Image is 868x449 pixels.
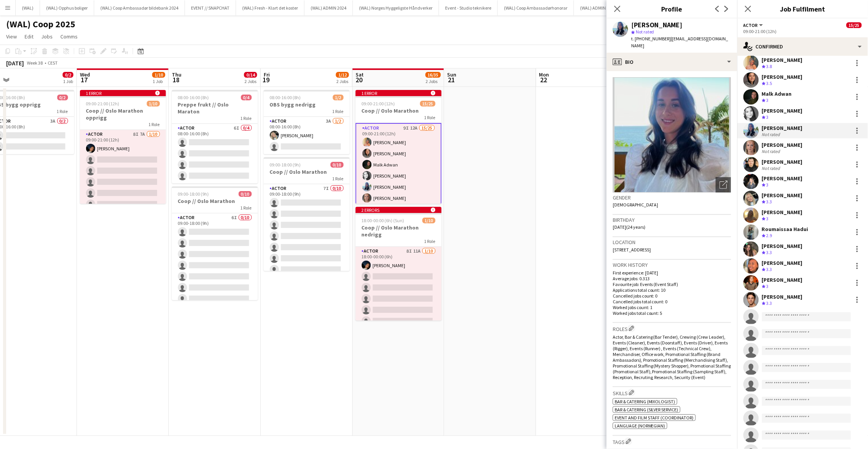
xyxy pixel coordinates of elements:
p: Favourite job: Events (Event Staff) [613,281,731,287]
div: 1 Job [63,78,73,84]
div: Not rated [762,165,782,171]
span: Event and Film Staff (Coordinator) [615,415,694,421]
span: 3 [767,216,769,221]
div: [PERSON_NAME] [762,243,803,249]
span: 09:00-21:00 (12h) [362,101,395,106]
div: [PERSON_NAME] [762,192,803,199]
app-job-card: 1 error 09:00-21:00 (12h)15/25Coop // Oslo Marathon1 RoleActor9I12A15/2509:00-21:00 (12h)[PERSON_... [356,90,442,204]
div: [PERSON_NAME] [762,209,803,216]
span: [DATE] (24 years) [613,224,645,230]
h3: Location [613,239,731,246]
div: Bio [607,53,737,71]
p: First experience: [DATE] [613,270,731,276]
span: View [6,33,17,40]
button: (WAL) ADMIN 2024 [304,0,353,15]
h3: Roles [613,324,731,333]
span: Sat [356,71,364,78]
div: Not rated [762,148,782,154]
span: 21 [446,75,457,84]
h3: Preppe frukt // Oslo Maraton [172,101,258,115]
span: 09:00-18:00 (9h) [178,191,209,197]
span: Actor [743,22,758,28]
span: [DEMOGRAPHIC_DATA] [613,202,658,208]
app-job-card: 2 errors 18:00-00:00 (6h) (Sun)1/10Coop // Oslo Marathon nedrigg1 RoleActor8I11A1/1018:00-00:00 (... [356,207,442,321]
div: Roumaissaa Hadui [762,226,808,233]
h3: Job Fulfilment [737,4,868,14]
span: 1/10 [152,72,165,78]
p: Worked jobs count: 1 [613,304,731,310]
app-job-card: 09:00-18:00 (9h)0/10Coop // Oslo Marathon1 RoleActor7I0/1009:00-18:00 (9h) [264,157,350,271]
span: 1 Role [149,121,160,127]
div: [PERSON_NAME] [762,158,803,165]
div: [PERSON_NAME] [762,141,803,148]
h3: Work history [613,261,731,268]
div: 1 error [80,90,166,96]
span: 1/10 [422,218,436,223]
span: Fri [264,71,270,78]
app-job-card: 09:00-18:00 (9h)0/10Coop // Oslo Marathon1 RoleActor6I0/1009:00-18:00 (9h) [172,186,258,300]
div: 08:00-16:00 (8h)0/4Preppe frukt // Oslo Maraton1 RoleActor6I0/408:00-16:00 (8h) [172,90,258,183]
span: Jobs [41,33,53,40]
span: 1/10 [147,101,160,106]
span: 1 Role [333,176,344,181]
div: [PERSON_NAME] [762,259,803,266]
app-card-role: Actor6I0/1009:00-18:00 (9h) [172,213,258,340]
img: Crew avatar or photo [613,77,731,193]
h3: Coop // Oslo Marathon [264,168,350,175]
div: [PERSON_NAME] [762,276,803,283]
span: 16/35 [426,72,441,78]
span: t. [PHONE_NUMBER] [631,36,671,42]
div: [PERSON_NAME] [631,22,683,28]
span: Bar & Catering (Mixologist) [615,399,675,404]
app-card-role: Actor9I12A15/2509:00-21:00 (12h)[PERSON_NAME][PERSON_NAME]Malk Adwan[PERSON_NAME][PERSON_NAME][PE... [356,123,442,418]
span: 3.3 [767,300,772,306]
span: 1 Role [424,238,436,244]
div: [PERSON_NAME] [762,293,803,300]
button: (WAL) Coop Ambassadør bildebank 2024 [94,0,185,15]
button: (WAL) [16,0,40,15]
app-card-role: Actor6I0/408:00-16:00 (8h) [172,124,258,183]
span: 1 Role [241,115,252,121]
div: 1 error 09:00-21:00 (12h)1/10Coop // Oslo Marathon opprigg1 RoleActor8I7A1/1009:00-21:00 (12h)[PE... [80,90,166,204]
a: Comms [57,32,81,42]
h3: Profile [607,4,737,14]
button: (WAL) Coop Ambassadørhonorar [498,0,574,15]
div: [PERSON_NAME] [762,175,803,182]
div: [DATE] [6,59,24,67]
h3: Coop // Oslo Marathon nedrigg [356,224,442,238]
p: Applications total count: 10 [613,287,731,293]
span: 1 Role [57,108,68,114]
span: 09:00-18:00 (9h) [270,162,301,168]
span: 3.5 [767,80,772,86]
div: [PERSON_NAME] [762,125,803,131]
button: (WAL) Fresh - Klart det koster [236,0,304,15]
span: 3 [767,97,769,103]
div: Open photos pop-in [716,177,731,193]
div: Malk Adwan [762,90,792,97]
span: 18:00-00:00 (6h) (Sun) [362,218,404,223]
span: 22 [538,75,549,84]
span: Wed [80,71,90,78]
span: 2.9 [767,233,772,238]
span: 3 [767,182,769,188]
p: Cancelled jobs total count: 0 [613,299,731,304]
app-card-role: Actor7I0/1009:00-18:00 (9h) [264,184,350,311]
a: Jobs [38,32,56,42]
div: CEST [48,60,58,66]
h3: Skills [613,389,731,397]
div: 2 Jobs [336,78,349,84]
span: 19 [263,75,270,84]
span: Not rated [636,29,654,35]
span: 3 [767,114,769,120]
div: [PERSON_NAME] [762,57,803,63]
span: 0/4 [241,95,252,100]
h3: Coop // Oslo Marathon [356,107,442,114]
span: 3 [767,283,769,289]
div: 08:00-16:00 (8h)1/2OBS bygg nedrigg1 RoleActor3A1/208:00-16:00 (8h)[PERSON_NAME] [264,90,350,154]
span: 3.3 [767,199,772,205]
span: 1/12 [336,72,349,78]
button: (WAL) Norges Hyggeligste Håndverker [353,0,439,15]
